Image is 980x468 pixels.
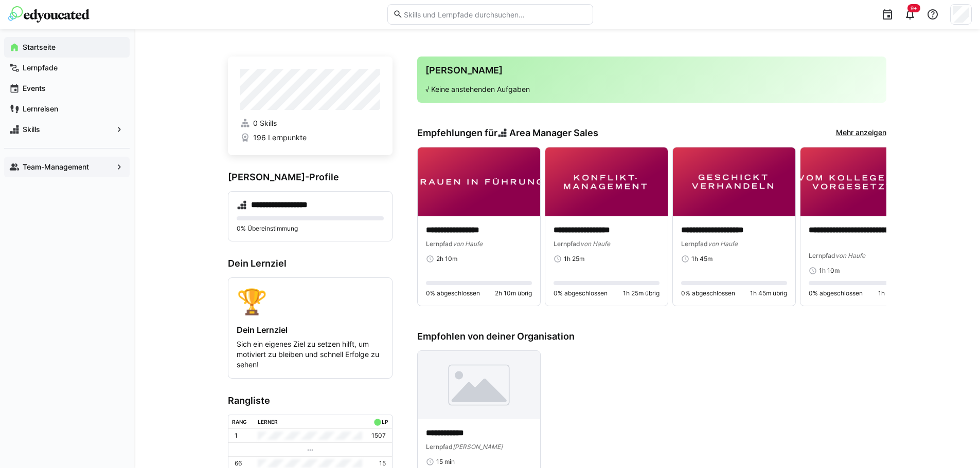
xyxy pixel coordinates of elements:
h3: [PERSON_NAME]-Profile [228,172,393,183]
img: image [418,147,540,216]
span: 1h 10m übrig [878,289,915,297]
span: von Haufe [835,252,865,259]
p: 1507 [371,432,386,440]
span: Lernpfad [809,252,835,259]
span: 196 Lernpunkte [253,133,307,143]
h3: [PERSON_NAME] [425,65,878,76]
div: LP [382,419,388,425]
h3: Empfehlungen für [417,127,599,139]
span: 0% abgeschlossen [426,289,480,297]
h4: Dein Lernziel [237,325,384,335]
span: Lernpfad [681,240,708,248]
h3: Rangliste [228,395,393,406]
a: 0 Skills [240,118,380,128]
span: Lernpfad [426,443,453,451]
a: Mehr anzeigen [836,127,886,139]
span: Lernpfad [554,240,580,248]
span: Lernpfad [426,240,453,248]
span: 0% abgeschlossen [681,289,735,297]
span: von Haufe [453,240,483,248]
p: 0% Übereinstimmung [237,224,384,233]
span: von Haufe [708,240,738,248]
input: Skills und Lernpfade durchsuchen… [403,10,587,19]
span: 0 Skills [253,118,277,128]
span: 9+ [911,5,917,11]
p: √ Keine anstehenden Aufgaben [425,84,878,95]
span: 2h 10m übrig [495,289,532,297]
div: Lerner [258,419,278,425]
span: 1h 10m [819,267,840,275]
span: 2h 10m [436,255,457,263]
img: image [545,147,668,216]
h3: Dein Lernziel [228,258,393,269]
span: 15 min [436,458,455,466]
span: 0% abgeschlossen [809,289,863,297]
span: von Haufe [580,240,610,248]
div: Rang [232,419,247,425]
span: 1h 45m [691,255,712,263]
p: 66 [235,459,242,467]
p: Sich ein eigenes Ziel zu setzen hilft, um motiviert zu bleiben und schnell Erfolge zu sehen! [237,339,384,370]
p: 15 [379,459,386,467]
span: 1h 45m übrig [750,289,787,297]
div: 🏆 [237,286,384,316]
img: image [418,351,540,420]
img: image [800,147,923,216]
img: image [673,147,795,216]
h3: Empfohlen von deiner Organisation [417,331,886,342]
span: 1h 25m übrig [623,289,660,297]
span: 1h 25m [564,255,584,263]
span: [PERSON_NAME] [453,443,503,451]
span: 0% abgeschlossen [554,289,608,297]
p: 1 [235,432,238,440]
span: Area Manager Sales [509,127,598,139]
